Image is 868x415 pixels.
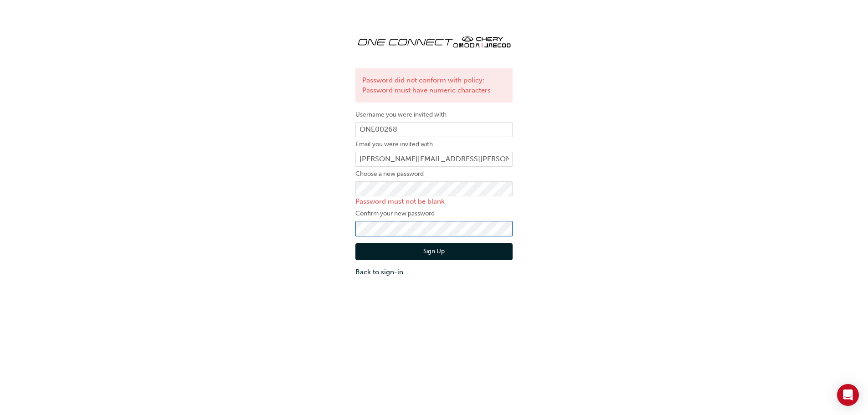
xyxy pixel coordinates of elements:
input: Username [355,122,513,138]
label: Email you were invited with [355,139,513,150]
label: Choose a new password [355,169,513,179]
label: Confirm your new password [355,208,513,219]
div: Open Intercom Messenger [837,384,859,406]
p: Password must not be blank [355,196,513,207]
button: Sign Up [355,243,513,261]
a: Back to sign-in [355,267,513,277]
label: Username you were invited with [355,109,513,120]
div: Password did not conform with policy: Password must have numeric characters [355,68,513,102]
img: oneconnect [355,27,513,55]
